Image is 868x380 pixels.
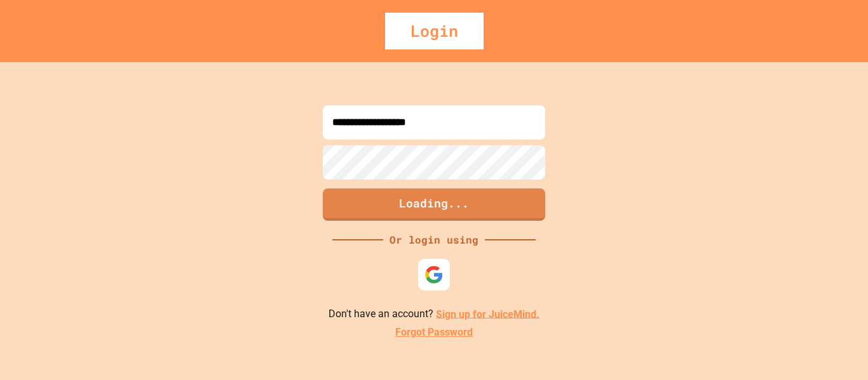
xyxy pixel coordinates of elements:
a: Sign up for JuiceMind. [436,308,539,320]
a: Forgot Password [395,325,473,340]
img: google-icon.svg [424,265,444,284]
div: Or login using [383,232,485,247]
div: Login [385,13,484,49]
button: Loading... [323,188,545,221]
p: Don't have an account? [329,306,539,322]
